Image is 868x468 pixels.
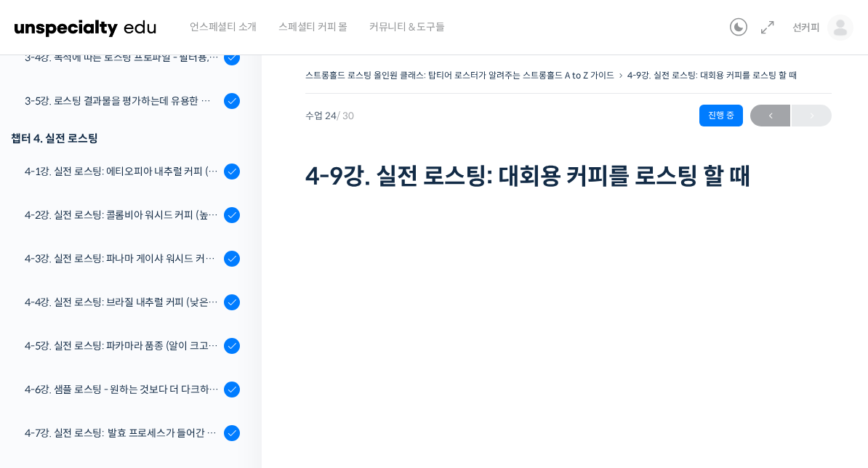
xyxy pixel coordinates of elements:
[25,207,220,223] div: 4-2강. 실전 로스팅: 콜롬비아 워시드 커피 (높은 밀도와 수분율 때문에 1차 크랙에서 많은 수분을 방출하는 경우)
[792,21,820,34] span: 선커피
[337,110,354,122] span: / 30
[25,425,220,441] div: 4-7강. 실전 로스팅: 발효 프로세스가 들어간 커피를 필터용으로 로스팅 할 때
[25,294,220,310] div: 4-4강. 실전 로스팅: 브라질 내추럴 커피 (낮은 고도에서 재배되어 당분과 밀도가 낮은 경우)
[225,369,242,381] span: 설정
[25,382,220,398] div: 4-6강. 샘플 로스팅 - 원하는 것보다 더 다크하게 로스팅 하는 이유
[25,338,220,354] div: 4-5강. 실전 로스팅: 파카마라 품종 (알이 크고 산지에서 건조가 고르게 되기 힘든 경우)
[627,70,797,81] a: 4-9강. 실전 로스팅: 대회용 커피를 로스팅 할 때
[750,105,790,126] a: ←이전
[699,105,743,126] div: 진행 중
[25,251,220,267] div: 4-3강. 실전 로스팅: 파나마 게이샤 워시드 커피 (플레이버 프로파일이 로스팅하기 까다로운 경우)
[305,70,614,81] a: 스트롱홀드 로스팅 올인원 클래스: 탑티어 로스터가 알려주는 스트롱홀드 A to Z 가이드
[4,347,96,384] a: 홈
[305,163,832,190] h1: 4-9강. 실전 로스팅: 대회용 커피를 로스팅 할 때
[46,369,55,381] span: 홈
[25,49,220,65] div: 3-4강. 목적에 따른 로스팅 프로파일 - 필터용, 에스프레소용
[25,164,220,179] div: 4-1강. 실전 로스팅: 에티오피아 내추럴 커피 (당분이 많이 포함되어 있고 색이 고르지 않은 경우)
[11,129,240,148] div: 챕터 4. 실전 로스팅
[188,347,279,384] a: 설정
[96,347,188,384] a: 대화
[25,93,220,109] div: 3-5강. 로스팅 결과물을 평가하는데 유용한 팁들 - 연수를 활용한 커핑, 커핑용 분쇄도 찾기, 로스트 레벨에 따른 QC 등
[750,106,790,126] span: ←
[305,111,354,121] span: 수업 24
[133,370,150,382] span: 대화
